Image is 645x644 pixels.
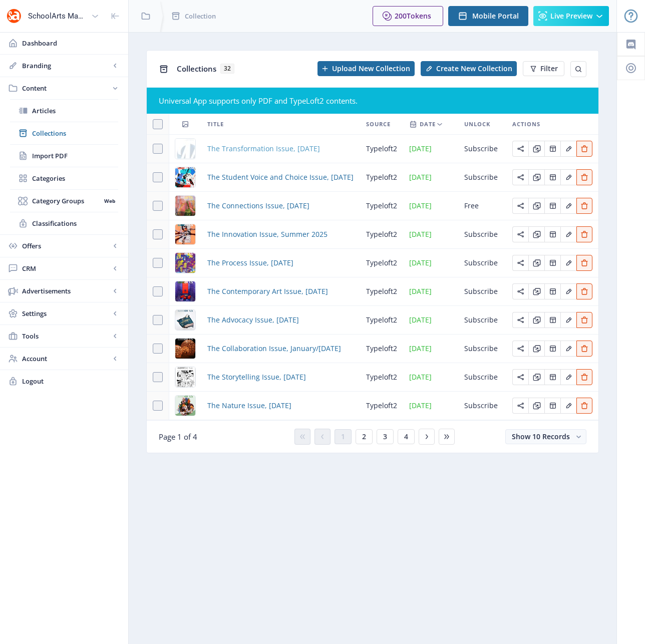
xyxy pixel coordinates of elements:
[146,50,599,453] app-collection-view: Collections
[403,249,458,277] td: [DATE]
[403,363,458,392] td: [DATE]
[403,335,458,363] td: [DATE]
[533,6,609,26] button: Live Preview
[528,172,544,181] a: Edit page
[360,335,403,363] td: typeloft2
[403,277,458,306] td: [DATE]
[175,310,195,330] img: a4271694-0c87-4a09-9142-d883a85e28a1.png
[207,400,291,412] a: The Nature Issue, [DATE]
[576,257,592,267] a: Edit page
[540,65,558,73] span: Filter
[403,306,458,335] td: [DATE]
[512,400,528,410] a: Edit page
[32,218,118,228] span: Classifications
[207,228,328,240] a: The Innovation Issue, Summer 2025
[512,143,528,153] a: Edit page
[360,277,403,306] td: typeloft2
[420,118,436,130] span: Date
[528,257,544,267] a: Edit page
[175,367,195,387] img: 25e7b029-8912-40f9-bdfa-ba5e0f209b25.png
[10,145,118,167] a: Import PDF
[523,61,564,76] button: Filter
[472,12,519,20] span: Mobile Portal
[398,429,415,444] button: 4
[175,281,195,301] img: 10c3aa48-9907-426a-b8e9-0dff08a38197.png
[512,257,528,267] a: Edit page
[159,96,586,106] div: Universal App supports only PDF and TypeLoft2 contents.
[458,392,506,420] td: Subscribe
[341,433,345,441] span: 1
[458,363,506,392] td: Subscribe
[544,257,560,267] a: Edit page
[159,432,197,442] span: Page 1 of 4
[185,11,216,21] span: Collection
[362,433,366,441] span: 2
[207,200,309,212] a: The Connections Issue, [DATE]
[22,354,110,364] span: Account
[544,314,560,324] a: Edit page
[403,163,458,192] td: [DATE]
[101,196,118,206] nb-badge: Web
[560,229,576,238] a: Edit page
[560,143,576,153] a: Edit page
[576,200,592,210] a: Edit page
[512,314,528,324] a: Edit page
[560,200,576,210] a: Edit page
[177,64,216,74] span: Collections
[403,392,458,420] td: [DATE]
[576,400,592,410] a: Edit page
[576,343,592,353] a: Edit page
[403,220,458,249] td: [DATE]
[207,371,306,383] a: The Storytelling Issue, [DATE]
[464,118,490,130] span: Unlock
[207,171,354,183] a: The Student Voice and Choice Issue, [DATE]
[22,61,110,71] span: Branding
[360,220,403,249] td: typeloft2
[403,192,458,220] td: [DATE]
[544,372,560,381] a: Edit page
[544,229,560,238] a: Edit page
[22,38,120,48] span: Dashboard
[10,212,118,234] a: Classifications
[207,257,293,269] a: The Process Issue, [DATE]
[458,163,506,192] td: Subscribe
[576,314,592,324] a: Edit page
[32,128,118,138] span: Collections
[404,433,408,441] span: 4
[207,343,341,355] span: The Collaboration Issue, January/[DATE]
[22,331,110,341] span: Tools
[207,118,224,130] span: Title
[407,11,431,21] span: Tokens
[403,135,458,163] td: [DATE]
[458,220,506,249] td: Subscribe
[377,429,394,444] button: 3
[175,224,195,244] img: d48d95ad-d8e3-41d8-84eb-334bbca4bb7b.png
[512,432,570,441] span: Show 10 Records
[528,143,544,153] a: Edit page
[528,229,544,238] a: Edit page
[458,277,506,306] td: Subscribe
[436,65,512,73] span: Create New Collection
[560,400,576,410] a: Edit page
[512,372,528,381] a: Edit page
[544,143,560,153] a: Edit page
[560,314,576,324] a: Edit page
[560,343,576,353] a: Edit page
[22,376,120,386] span: Logout
[560,257,576,267] a: Edit page
[175,167,195,187] img: 747699b0-7c6b-4e62-84a7-c61ccaa2d4d3.png
[22,83,110,93] span: Content
[220,64,234,74] span: 32
[207,143,320,155] a: The Transformation Issue, [DATE]
[360,392,403,420] td: typeloft2
[360,363,403,392] td: typeloft2
[6,8,22,24] img: properties.app_icon.png
[512,286,528,295] a: Edit page
[544,172,560,181] a: Edit page
[528,314,544,324] a: Edit page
